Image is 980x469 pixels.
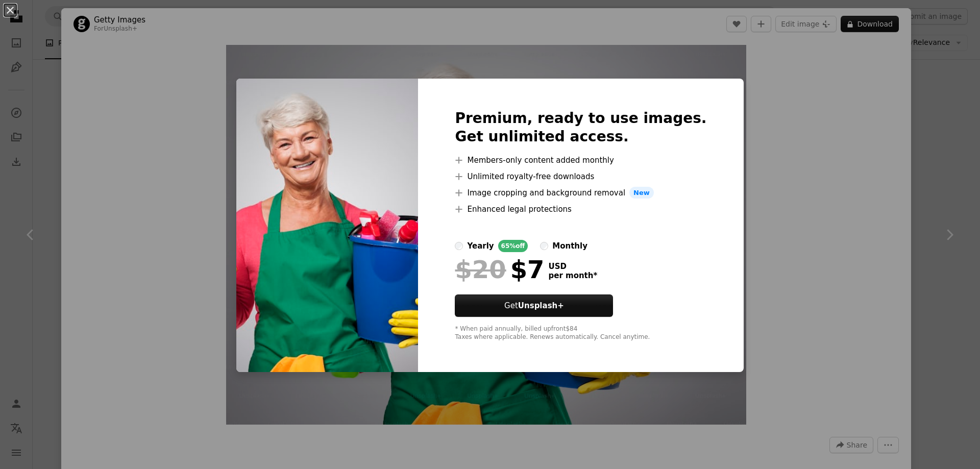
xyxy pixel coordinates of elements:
[455,109,706,146] h2: Premium, ready to use images. Get unlimited access.
[455,256,544,283] div: $7
[629,187,654,199] span: New
[548,262,597,271] span: USD
[552,240,587,252] div: monthly
[540,242,548,250] input: monthly
[455,203,706,215] li: Enhanced legal protections
[455,154,706,166] li: Members-only content added monthly
[455,170,706,183] li: Unlimited royalty-free downloads
[455,325,706,341] div: * When paid annually, billed upfront $84 Taxes where applicable. Renews automatically. Cancel any...
[498,240,528,252] div: 65% off
[455,294,613,317] button: GetUnsplash+
[518,301,564,310] strong: Unsplash+
[455,187,706,199] li: Image cropping and background removal
[548,271,597,280] span: per month *
[455,242,463,250] input: yearly65%off
[467,240,494,252] div: yearly
[236,79,418,373] img: premium_photo-1661780846403-f76bb9854746
[455,256,506,283] span: $20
